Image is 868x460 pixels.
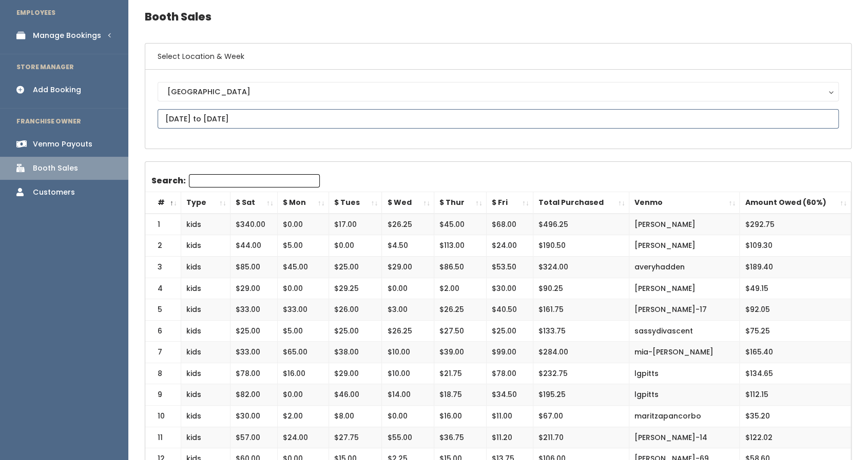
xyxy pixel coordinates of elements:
[189,174,320,187] input: Search:
[533,363,629,384] td: $232.75
[629,427,740,448] td: [PERSON_NAME]-14
[277,256,329,278] td: $45.00
[230,192,277,214] th: $ Sat: activate to sort column ascending
[486,256,533,278] td: $53.50
[33,163,78,174] div: Booth Sales
[434,406,487,427] td: $16.00
[181,320,230,342] td: kids
[277,342,329,363] td: $65.00
[329,427,382,448] td: $27.75
[486,342,533,363] td: $99.00
[277,427,329,448] td: $24.00
[145,256,181,278] td: 3
[740,192,851,214] th: Amount Owed (60%): activate to sort column ascending
[277,299,329,321] td: $33.00
[277,235,329,257] td: $5.00
[145,427,181,448] td: 11
[629,299,740,321] td: [PERSON_NAME]-17
[533,384,629,406] td: $195.25
[486,406,533,427] td: $11.00
[740,299,851,321] td: $92.05
[145,235,181,257] td: 2
[145,3,852,31] h4: Booth Sales
[486,299,533,321] td: $40.50
[629,214,740,235] td: [PERSON_NAME]
[533,192,629,214] th: Total Purchased: activate to sort column ascending
[740,384,851,406] td: $112.15
[230,342,277,363] td: $33.00
[382,299,434,321] td: $3.00
[740,363,851,384] td: $134.65
[486,192,533,214] th: $ Fri: activate to sort column ascending
[434,342,487,363] td: $39.00
[329,214,382,235] td: $17.00
[145,214,181,235] td: 1
[145,406,181,427] td: 10
[277,278,329,299] td: $0.00
[382,256,434,278] td: $29.00
[181,406,230,427] td: kids
[277,192,329,214] th: $ Mon: activate to sort column ascending
[230,406,277,427] td: $30.00
[230,235,277,257] td: $44.00
[629,342,740,363] td: mia-[PERSON_NAME]
[145,363,181,384] td: 8
[533,320,629,342] td: $133.75
[382,235,434,257] td: $4.50
[145,299,181,321] td: 5
[740,320,851,342] td: $75.25
[181,384,230,406] td: kids
[382,406,434,427] td: $0.00
[277,320,329,342] td: $5.00
[382,363,434,384] td: $10.00
[145,342,181,363] td: 7
[382,214,434,235] td: $26.25
[629,256,740,278] td: averyhadden
[740,235,851,257] td: $109.30
[181,192,230,214] th: Type: activate to sort column ascending
[329,342,382,363] td: $38.00
[434,278,487,299] td: $2.00
[382,427,434,448] td: $55.00
[629,278,740,299] td: [PERSON_NAME]
[230,299,277,321] td: $33.00
[33,187,75,198] div: Customers
[181,427,230,448] td: kids
[329,384,382,406] td: $46.00
[145,278,181,299] td: 4
[533,214,629,235] td: $496.25
[151,174,320,187] label: Search:
[145,384,181,406] td: 9
[158,82,839,101] button: [GEOGRAPHIC_DATA]
[434,320,487,342] td: $27.50
[434,363,487,384] td: $21.75
[740,342,851,363] td: $165.40
[740,256,851,278] td: $189.40
[629,363,740,384] td: lgpitts
[181,278,230,299] td: kids
[533,406,629,427] td: $67.00
[145,320,181,342] td: 6
[329,406,382,427] td: $8.00
[740,214,851,235] td: $292.75
[486,214,533,235] td: $68.00
[145,44,851,70] h6: Select Location & Week
[181,299,230,321] td: kids
[230,278,277,299] td: $29.00
[277,406,329,427] td: $2.00
[533,256,629,278] td: $324.00
[277,384,329,406] td: $0.00
[434,384,487,406] td: $18.75
[533,299,629,321] td: $161.75
[230,214,277,235] td: $340.00
[740,406,851,427] td: $35.20
[329,299,382,321] td: $26.00
[181,256,230,278] td: kids
[382,342,434,363] td: $10.00
[629,235,740,257] td: [PERSON_NAME]
[230,320,277,342] td: $25.00
[181,214,230,235] td: kids
[329,278,382,299] td: $29.25
[382,192,434,214] th: $ Wed: activate to sort column ascending
[434,235,487,257] td: $113.00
